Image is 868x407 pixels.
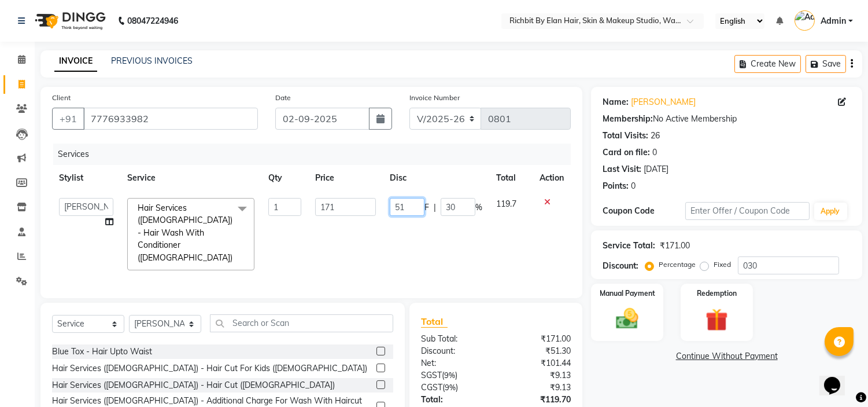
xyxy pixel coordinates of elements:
div: Service Total: [603,240,655,252]
div: Name: [603,96,629,108]
th: Stylist [52,165,120,191]
div: [DATE] [644,163,668,175]
label: Client [52,93,71,103]
iframe: chat widget [819,361,856,395]
div: Total Visits: [603,130,648,142]
img: Admin [795,10,815,31]
input: Search or Scan [210,314,393,332]
div: ₹171.00 [660,240,690,252]
span: Hair Services ([DEMOGRAPHIC_DATA]) - Hair Wash With Conditioner ([DEMOGRAPHIC_DATA]) [138,203,232,263]
span: | [434,201,436,214]
a: Continue Without Payment [593,350,860,362]
div: Hair Services ([DEMOGRAPHIC_DATA]) - Hair Cut ([DEMOGRAPHIC_DATA]) [52,379,335,391]
a: x [232,252,238,263]
div: Points: [603,180,629,192]
div: ₹171.00 [496,333,580,345]
span: % [475,201,482,214]
div: ₹119.70 [496,394,580,406]
input: Enter Offer / Coupon Code [685,202,809,220]
img: logo [29,5,109,37]
span: Total [421,316,448,328]
button: Save [806,55,846,73]
a: PREVIOUS INVOICES [111,56,193,66]
button: Create New [734,55,801,73]
input: Search by Name/Mobile/Email/Code [83,108,258,130]
label: Invoice Number [409,93,460,103]
div: ( ) [412,382,496,394]
label: Date [275,93,291,103]
span: Admin [821,15,846,27]
th: Qty [261,165,308,191]
div: ₹9.13 [496,382,580,394]
div: Services [53,144,579,165]
div: Coupon Code [603,205,685,217]
a: INVOICE [54,51,97,72]
div: Hair Services ([DEMOGRAPHIC_DATA]) - Hair Cut For Kids ([DEMOGRAPHIC_DATA]) [52,362,367,375]
th: Total [489,165,533,191]
button: Apply [814,203,847,220]
th: Disc [383,165,489,191]
div: 0 [652,146,657,159]
th: Service [120,165,261,191]
span: 9% [445,383,456,392]
div: Blue Tox - Hair Upto Waist [52,346,152,358]
button: +91 [52,108,84,130]
label: Fixed [714,259,731,270]
div: ₹101.44 [496,357,580,369]
div: Discount: [603,260,638,272]
span: F [424,201,429,214]
div: ( ) [412,369,496,382]
img: _cash.svg [609,306,645,332]
div: No Active Membership [603,113,851,125]
div: Membership: [603,113,653,125]
div: Total: [412,394,496,406]
div: Net: [412,357,496,369]
div: 26 [651,130,660,142]
span: CGST [421,382,442,393]
div: Card on file: [603,146,650,159]
div: ₹9.13 [496,369,580,382]
b: 08047224946 [127,5,178,37]
label: Redemption [697,288,737,299]
div: Discount: [412,345,496,357]
div: ₹51.30 [496,345,580,357]
th: Action [533,165,571,191]
span: SGST [421,370,442,380]
span: 9% [444,371,455,380]
img: _gift.svg [699,306,735,334]
th: Price [308,165,383,191]
span: 119.7 [496,199,516,209]
div: Last Visit: [603,163,641,175]
a: [PERSON_NAME] [631,96,696,108]
div: 0 [631,180,636,192]
div: Sub Total: [412,333,496,345]
label: Percentage [659,259,696,270]
label: Manual Payment [600,288,655,299]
